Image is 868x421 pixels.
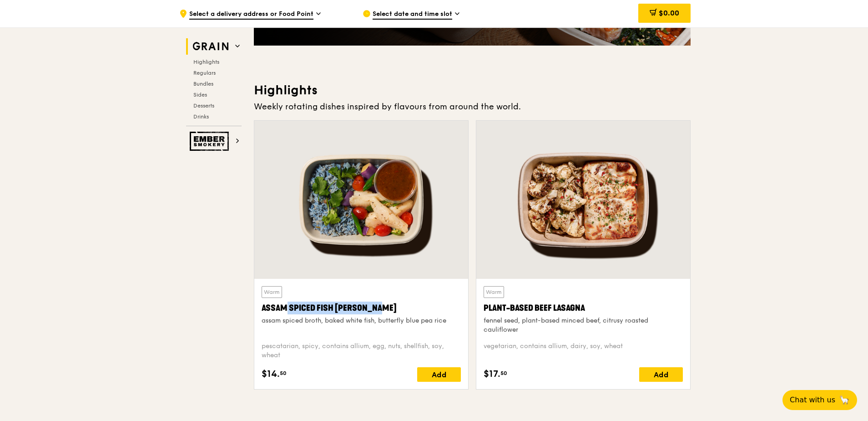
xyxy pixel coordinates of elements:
[417,367,461,382] div: Add
[484,302,683,314] div: Plant-Based Beef Lasagna
[262,316,461,325] div: assam spiced broth, baked white fish, butterfly blue pea rice
[190,38,232,55] img: Grain web logo
[262,286,282,298] div: Warm
[639,367,683,382] div: Add
[189,10,313,20] span: Select a delivery address or Food Point
[262,367,280,381] span: $14.
[254,82,691,98] h3: Highlights
[484,286,504,298] div: Warm
[262,302,461,314] div: Assam Spiced Fish [PERSON_NAME]
[500,370,507,377] span: 50
[262,342,461,360] div: pescatarian, spicy, contains allium, egg, nuts, shellfish, soy, wheat
[193,103,214,109] span: Desserts
[280,370,287,377] span: 50
[193,81,213,87] span: Bundles
[254,100,691,113] div: Weekly rotating dishes inspired by flavours from around the world.
[790,395,835,406] span: Chat with us
[193,59,219,65] span: Highlights
[193,113,209,120] span: Drinks
[782,390,857,410] button: Chat with us🦙
[659,9,679,17] span: $0.00
[839,395,850,406] span: 🦙
[190,132,232,151] img: Ember Smokery web logo
[193,92,207,98] span: Sides
[193,70,216,76] span: Regulars
[373,10,452,20] span: Select date and time slot
[484,316,683,334] div: fennel seed, plant-based minced beef, citrusy roasted cauliflower
[484,342,683,360] div: vegetarian, contains allium, dairy, soy, wheat
[484,367,500,381] span: $17.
